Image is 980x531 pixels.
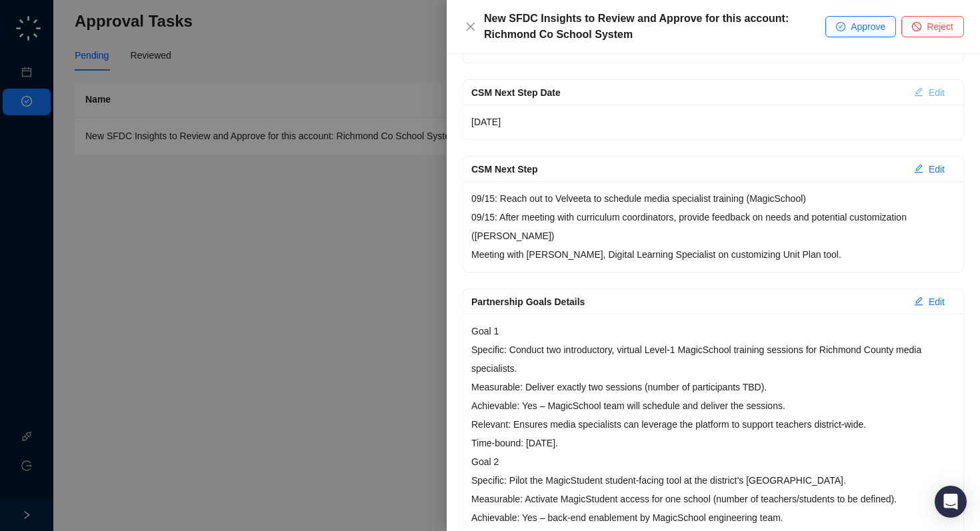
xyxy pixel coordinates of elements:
[903,82,955,103] button: Edit
[929,85,945,100] span: Edit
[463,19,479,35] button: Close
[471,294,903,309] div: Partnership Goals Details
[471,189,955,245] p: 09/15: Reach out to Velveeta to schedule media specialist training (MagicSchool) 09/15: After mee...
[825,16,896,37] button: Approve
[465,21,476,32] span: close
[484,11,825,43] div: New SFDC Insights to Review and Approve for this account: Richmond Co School System
[836,22,845,31] span: check-circle
[929,294,945,309] span: Edit
[914,296,923,306] span: edit
[471,322,955,452] p: Goal 1 Specific: Conduct two introductory, virtual Level-1 MagicSchool training sessions for Rich...
[471,85,903,100] div: CSM Next Step Date
[471,162,903,177] div: CSM Next Step
[851,19,885,34] span: Approve
[929,162,945,177] span: Edit
[471,113,955,131] p: [DATE]
[471,245,955,264] p: Meeting with [PERSON_NAME], Digital Learning Specialist on customizing Unit Plan tool.
[903,291,955,312] button: Edit
[903,159,955,180] button: Edit
[914,164,923,173] span: edit
[935,486,967,518] div: Open Intercom Messenger
[914,87,923,97] span: edit
[912,22,921,31] span: stop
[901,16,964,37] button: Reject
[927,19,953,34] span: Reject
